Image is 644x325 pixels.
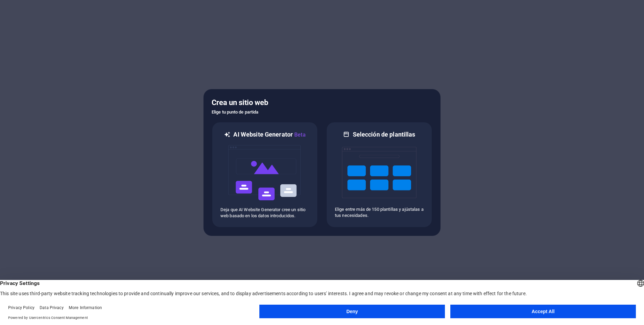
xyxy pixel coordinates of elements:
[212,97,432,108] h5: Crea un sitio web
[212,108,432,116] h6: Elige tu punto de partida
[220,207,309,219] p: Deja que AI Website Generator cree un sitio web basado en los datos introducidos.
[228,139,302,207] img: ai
[335,206,424,219] p: Elige entre más de 150 plantillas y ajústalas a tus necesidades.
[212,122,318,228] div: AI Website GeneratorBetaaiDeja que AI Website Generator cree un sitio web basado en los datos int...
[353,130,415,139] h6: Selección de plantillas
[233,130,305,139] h6: AI Website Generator
[293,131,306,138] span: Beta
[326,122,432,228] div: Selección de plantillasElige entre más de 150 plantillas y ajústalas a tus necesidades.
